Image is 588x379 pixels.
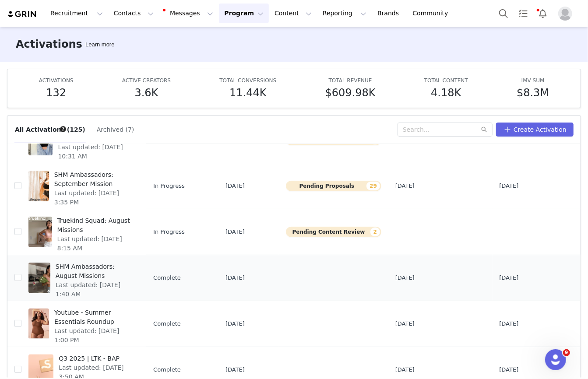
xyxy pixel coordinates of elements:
[58,143,134,161] span: Last updated: [DATE] 10:31 AM
[134,85,158,101] h5: 3.6K
[45,4,108,23] button: Recruitment
[122,77,171,84] span: ACTIVE CREATORS
[28,306,139,341] a: Youtube - Summer Essentials RoundupLast updated: [DATE] 1:00 PM
[395,182,415,190] span: [DATE]
[533,4,553,23] button: Notifications
[153,228,185,236] span: In Progress
[57,216,134,235] span: Truekind Squad: August Missions
[408,4,458,23] a: Community
[225,182,245,190] span: [DATE]
[153,182,185,190] span: In Progress
[219,77,276,84] span: TOTAL CONVERSIONS
[395,274,415,282] span: [DATE]
[28,214,139,249] a: Truekind Squad: August MissionsLast updated: [DATE] 8:15 AM
[16,36,82,52] h3: Activations
[545,349,566,370] iframe: Intercom live chat
[494,4,513,23] button: Search
[7,10,38,18] img: grin logo
[153,365,181,374] span: Complete
[109,4,159,23] button: Contacts
[57,235,134,253] span: Last updated: [DATE] 8:15 AM
[286,181,381,191] button: Pending Proposals29
[54,189,134,207] span: Last updated: [DATE] 3:35 PM
[500,274,519,282] span: [DATE]
[56,281,134,299] span: Last updated: [DATE] 1:40 AM
[563,349,570,356] span: 9
[317,4,372,23] button: Reporting
[159,4,218,23] button: Messages
[84,40,116,49] div: Tooltip anchor
[395,365,415,374] span: [DATE]
[153,319,181,328] span: Complete
[424,77,468,84] span: TOTAL CONTENT
[500,182,519,190] span: [DATE]
[28,168,139,204] a: SHM Ambassadors: September MissionLast updated: [DATE] 3:35 PM
[269,4,317,23] button: Content
[54,326,134,345] span: Last updated: [DATE] 1:00 PM
[514,4,533,23] a: Tasks
[59,354,134,363] span: Q3 2025 | LTK - BAP
[229,85,266,101] h5: 11.44K
[59,125,67,133] div: Tooltip anchor
[225,274,245,282] span: [DATE]
[39,77,74,84] span: ACTIVATIONS
[500,319,519,328] span: [DATE]
[517,85,549,101] h5: $8.3M
[286,227,381,237] button: Pending Content Review2
[553,7,581,21] button: Profile
[225,365,245,374] span: [DATE]
[329,77,372,84] span: TOTAL REVENUE
[558,7,572,21] img: placeholder-profile.jpg
[54,170,134,189] span: SHM Ambassadors: September Mission
[28,260,139,295] a: SHM Ambassadors: August MissionsLast updated: [DATE] 1:40 AM
[14,123,86,137] button: All Activations (125)
[372,4,407,23] a: Brands
[521,77,545,84] span: IMV SUM
[56,262,134,281] span: SHM Ambassadors: August Missions
[28,123,139,158] a: TK Squad: September MissionLast updated: [DATE] 10:31 AM
[225,319,245,328] span: [DATE]
[225,228,245,236] span: [DATE]
[496,123,574,137] button: Create Activation
[219,4,269,23] button: Program
[398,123,493,137] input: Search...
[500,365,519,374] span: [DATE]
[54,308,134,326] span: Youtube - Summer Essentials Roundup
[325,85,376,101] h5: $609.98K
[431,85,461,101] h5: 4.18K
[96,123,135,137] button: Archived (7)
[481,126,487,133] i: icon: search
[46,85,66,101] h5: 132
[153,274,181,282] span: Complete
[395,319,415,328] span: [DATE]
